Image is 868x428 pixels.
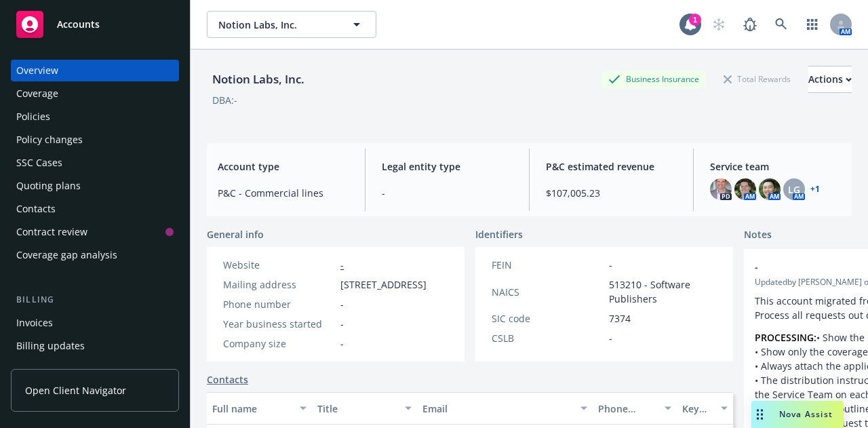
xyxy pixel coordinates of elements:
strong: PROCESSING: [755,331,816,344]
a: Search [768,11,795,38]
a: Switch app [799,11,826,38]
div: Policies [16,106,50,128]
img: photo [710,178,732,200]
div: Coverage [16,83,58,104]
div: SIC code [492,311,604,326]
div: Email [422,402,572,416]
div: Policy changes [16,129,83,151]
span: [STREET_ADDRESS] [340,277,427,292]
span: - [609,331,612,345]
span: Accounts [57,19,100,30]
button: Email [417,392,593,425]
div: Phone number [223,297,335,311]
div: SSC Cases [16,152,62,174]
span: - [340,336,344,351]
div: CSLB [492,331,604,345]
div: Overview [16,60,58,81]
button: Actions [808,66,852,93]
a: +1 [810,185,820,193]
div: Website [223,258,335,272]
span: Identifiers [475,227,523,241]
div: Drag to move [751,401,768,428]
a: Overview [11,60,179,81]
span: P&C - Commercial lines [218,186,349,200]
div: DBA: - [212,93,237,107]
a: Billing updates [11,335,179,357]
div: Total Rewards [717,71,797,87]
div: Billing updates [16,335,85,357]
span: General info [207,227,264,241]
div: Year business started [223,317,335,331]
a: Contacts [207,372,248,387]
a: Quoting plans [11,175,179,197]
button: Nova Assist [751,401,844,428]
a: Contacts [11,198,179,220]
div: Billing [11,293,179,307]
a: SSC Cases [11,152,179,174]
a: Report a Bug [736,11,764,38]
div: Quoting plans [16,175,81,197]
div: Key contact [682,402,713,416]
a: Policies [11,106,179,128]
span: P&C estimated revenue [546,159,677,174]
span: - [609,258,612,272]
div: Invoices [16,312,53,334]
div: Business Insurance [601,71,706,87]
img: photo [759,178,781,200]
button: Title [312,392,417,425]
div: Full name [212,402,292,416]
span: 513210 - Software Publishers [609,277,717,306]
button: Full name [207,392,312,425]
span: Notes [744,227,772,244]
a: Policy changes [11,129,179,151]
a: Invoices [11,312,179,334]
span: Service team [710,159,841,174]
span: - [382,186,513,200]
button: Key contact [677,392,733,425]
div: Phone number [598,402,656,416]
a: Start snowing [705,11,732,38]
span: - [340,297,344,311]
button: Phone number [593,392,677,425]
a: Accounts [11,5,179,43]
a: Coverage [11,83,179,104]
img: photo [734,178,756,200]
span: Open Client Navigator [25,383,126,397]
button: Notion Labs, Inc. [207,11,376,38]
div: Contract review [16,221,87,243]
div: NAICS [492,285,604,299]
span: $107,005.23 [546,186,677,200]
span: - [340,317,344,331]
a: - [340,258,344,271]
div: Mailing address [223,277,335,292]
div: Notion Labs, Inc. [207,71,310,88]
span: Notion Labs, Inc. [218,18,336,32]
span: 7374 [609,311,631,326]
div: Contacts [16,198,56,220]
span: LG [788,182,800,197]
div: FEIN [492,258,604,272]
span: Legal entity type [382,159,513,174]
span: Nova Assist [779,408,833,420]
div: Company size [223,336,335,351]
div: Coverage gap analysis [16,244,117,266]
a: Coverage gap analysis [11,244,179,266]
div: Title [317,402,397,416]
a: Contract review [11,221,179,243]
div: Actions [808,66,852,92]
div: 1 [689,14,701,26]
span: Account type [218,159,349,174]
